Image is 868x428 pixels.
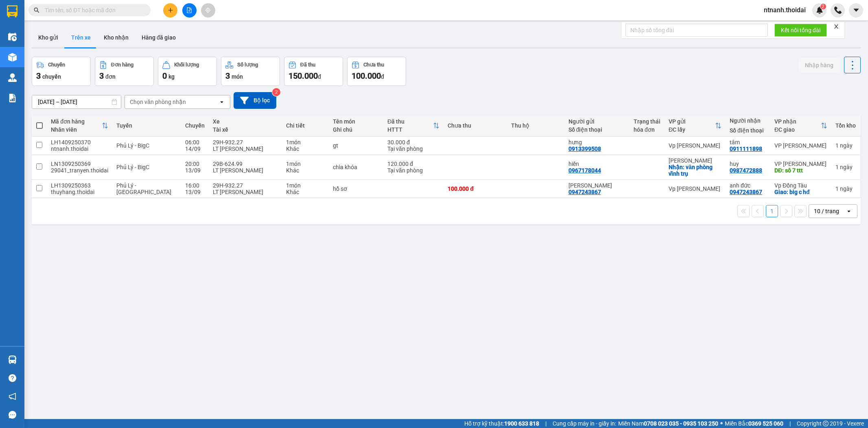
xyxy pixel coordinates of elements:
span: Hỗ trợ kỹ thuật: [464,419,539,428]
input: Tìm tên, số ĐT hoặc mã đơn [45,6,141,15]
span: | [789,419,791,428]
div: 29B-624.99 [213,161,278,167]
th: Toggle SortBy [770,115,831,137]
div: Vp [PERSON_NAME] [669,185,722,192]
span: 2 [822,4,824,9]
div: ĐC lấy [669,126,715,133]
th: Toggle SortBy [383,115,444,137]
strong: 1900 633 818 [504,420,539,427]
div: Khác [286,189,325,195]
div: Chi tiết [286,122,325,129]
span: aim [205,7,211,13]
div: Tại văn phòng [387,167,439,174]
div: Trạng thái [634,118,660,125]
div: 29H-932.27 [213,139,278,146]
div: VP [PERSON_NAME] [774,142,827,149]
span: caret-down [853,7,860,14]
div: 16:00 [185,182,205,189]
svg: open [846,208,852,214]
button: Đơn hàng3đơn [95,57,154,86]
div: LT [PERSON_NAME] [213,189,278,195]
strong: 0708 023 035 - 0935 103 250 [644,420,718,427]
button: Hàng đã giao [135,28,182,47]
div: 13/09 [185,189,205,195]
span: copyright [823,421,829,426]
button: Chuyến3chuyến [32,57,91,86]
div: hưng [568,139,625,146]
div: 06:00 [185,139,205,146]
div: LH1409250370 [51,139,108,146]
div: Nhân viên [51,126,102,133]
button: Trên xe [65,28,97,47]
div: Vp Đồng Tàu [774,182,827,189]
div: Ghi chú [333,126,379,133]
span: ⚪️ [720,422,723,425]
span: file-add [186,7,192,13]
button: caret-down [849,3,863,18]
span: Phủ Lý - BigC [116,164,149,170]
div: Chọn văn phòng nhận [130,98,186,106]
div: LH1309250363 [51,182,108,189]
img: warehouse-icon [8,73,17,82]
div: 0913399508 [568,146,601,152]
div: Số điện thoại [730,127,766,134]
button: Kho gửi [32,28,65,47]
div: Đơn hàng [111,62,133,68]
strong: 0369 525 060 [748,420,783,427]
img: icon-new-feature [816,7,823,14]
div: huy [730,161,766,167]
button: Kho nhận [97,28,135,47]
span: 3 [99,71,104,81]
div: 120.000 đ [387,161,439,167]
div: LT [PERSON_NAME] [213,167,278,174]
div: 29041_tranyen.thoidai [51,167,108,174]
div: 14/09 [185,146,205,152]
div: 0947243867 [730,189,762,195]
span: search [34,7,39,13]
div: 1 món [286,182,325,189]
div: 1 [835,142,856,149]
button: Chưa thu100.000đ [347,57,406,86]
span: đ [318,73,321,80]
span: notification [9,393,16,400]
div: 1 [835,185,856,192]
div: Thu hộ [511,122,560,129]
span: ntnanh.thoidai [757,5,812,15]
div: Khác [286,146,325,152]
div: Chuyến [185,122,205,129]
button: Nhập hàng [798,58,840,73]
span: Kết nối tổng đài [781,26,820,35]
div: VP gửi [669,118,715,125]
div: VP [PERSON_NAME] [774,161,827,167]
div: hồ sơ [333,185,379,192]
div: DĐ: sô 7 ttt [774,167,827,174]
div: Mã đơn hàng [51,118,102,125]
div: Tài xế [213,126,278,133]
span: Miền Bắc [725,419,783,428]
div: Vp [PERSON_NAME] [669,142,722,149]
div: Khác [286,167,325,174]
div: VP nhận [774,118,821,125]
div: Tuyến [116,122,177,129]
input: Nhập số tổng đài [625,24,768,37]
span: plus [168,7,173,13]
span: 100.000 [352,71,381,81]
span: Phủ Lý - [GEOGRAPHIC_DATA] [116,182,171,195]
button: file-add [182,3,197,18]
button: 1 [766,205,778,217]
span: ngày [840,142,853,149]
div: Tên món [333,118,379,125]
button: Bộ lọc [234,92,276,109]
div: [PERSON_NAME] [669,157,722,164]
th: Toggle SortBy [665,115,726,137]
div: Chưa thu [363,62,384,68]
div: gt [333,142,379,149]
input: Select a date range. [32,95,121,108]
div: Số lượng [237,62,258,68]
div: 1 món [286,161,325,167]
span: message [9,411,16,419]
span: 150.000 [289,71,318,81]
div: Giao: big c hđ [774,189,827,195]
span: ngày [840,185,853,192]
div: 20:00 [185,161,205,167]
